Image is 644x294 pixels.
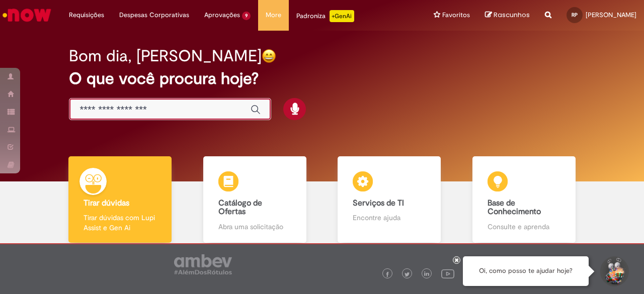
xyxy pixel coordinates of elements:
[385,272,390,277] img: logo_footer_facebook.png
[488,222,560,232] p: Consulte e aprenda
[322,156,457,243] a: Serviços de TI Encontre ajuda
[204,10,240,20] span: Aprovações
[586,11,636,19] span: [PERSON_NAME]
[441,267,454,280] img: logo_footer_youtube.png
[69,47,262,65] h2: Bom dia, [PERSON_NAME]
[599,256,629,286] button: Iniciar Conversa de Suporte
[242,12,251,20] span: 9
[69,70,575,87] h2: O que você procura hoje?
[485,11,530,20] a: Rascunhos
[1,5,53,25] img: ServiceNow
[188,156,323,243] a: Catálogo de Ofertas Abra uma solicitação
[84,213,156,233] p: Tirar dúvidas com Lupi Assist e Gen Ai
[174,254,232,274] img: logo_footer_ambev_rotulo_gray.png
[218,222,291,232] p: Abra uma solicitação
[494,10,530,20] span: Rascunhos
[330,10,354,22] p: +GenAi
[53,156,188,243] a: Tirar dúvidas Tirar dúvidas com Lupi Assist e Gen Ai
[218,198,262,217] b: Catálogo de Ofertas
[488,198,541,217] b: Base de Conhecimento
[463,256,589,286] div: Oi, como posso te ajudar hoje?
[296,10,354,22] div: Padroniza
[572,12,578,18] span: RP
[457,156,592,243] a: Base de Conhecimento Consulte e aprenda
[405,272,410,277] img: logo_footer_twitter.png
[442,10,470,20] span: Favoritos
[424,271,429,277] img: logo_footer_linkedin.png
[266,10,281,20] span: More
[69,10,104,20] span: Requisições
[84,198,129,208] b: Tirar dúvidas
[119,10,189,20] span: Despesas Corporativas
[353,213,426,223] p: Encontre ajuda
[353,198,404,208] b: Serviços de TI
[262,49,276,63] img: happy-face.png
